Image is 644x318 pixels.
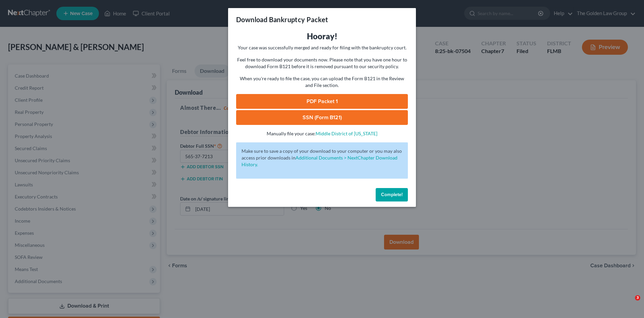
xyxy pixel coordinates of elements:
a: SSN (Form B121) [236,110,408,125]
a: PDF Packet 1 [236,94,408,109]
span: Complete! [381,192,402,197]
a: Additional Documents > NextChapter Download History. [241,155,397,167]
p: Make sure to save a copy of your download to your computer or you may also access prior downloads in [241,148,402,168]
span: 3 [635,295,640,301]
p: Manually file your case: [236,130,408,137]
iframe: Intercom live chat [621,295,637,311]
p: When you're ready to file the case, you can upload the Form B121 in the Review and File section. [236,75,408,89]
a: Middle District of [US_STATE] [316,131,377,136]
h3: Hooray! [236,31,408,42]
p: Your case was successfully merged and ready for filing with the bankruptcy court. [236,44,408,51]
h3: Download Bankruptcy Packet [236,15,328,24]
p: Feel free to download your documents now. Please note that you have one hour to download Form B12... [236,56,408,70]
button: Complete! [376,188,408,201]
